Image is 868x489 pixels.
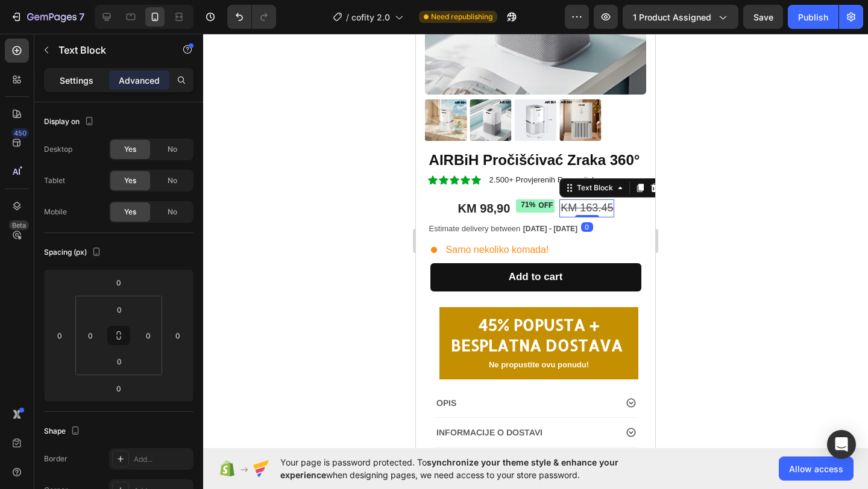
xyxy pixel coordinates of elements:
[44,453,68,464] div: Border
[351,11,390,23] span: cofity 2.0
[827,430,856,459] div: Open Intercom Messenger
[139,326,157,344] input: 0px
[227,5,276,29] div: Undo/Redo
[124,175,136,186] span: Yes
[779,456,854,481] button: Allow access
[107,273,131,291] input: 0
[280,457,618,480] span: synchronize your theme style & enhance your experience
[623,5,738,29] button: 1 product assigned
[119,74,160,87] p: Advanced
[124,144,136,155] span: Yes
[44,207,67,217] div: Mobile
[168,207,177,217] span: No
[280,456,665,481] span: Your page is password protected. To when designing pages, we need access to your store password.
[788,5,838,29] button: Publish
[81,326,99,344] input: 0px
[44,244,104,261] div: Spacing (px)
[789,463,843,475] span: Allow access
[168,144,177,155] span: No
[11,128,29,138] div: 450
[753,12,773,22] span: Save
[9,220,29,230] div: Beta
[134,454,190,465] div: Add...
[633,11,711,23] span: 1 product assigned
[44,144,72,155] div: Desktop
[124,207,136,217] span: Yes
[60,74,93,87] p: Settings
[5,5,90,29] button: 7
[107,352,131,370] input: 0px
[798,11,828,23] div: Publish
[51,326,69,344] input: 0
[44,423,83,440] div: Shape
[431,11,492,22] span: Need republishing
[44,114,96,130] div: Display on
[58,43,161,57] p: Text Block
[743,5,783,29] button: Save
[79,10,84,24] p: 7
[416,34,655,448] iframe: Design area
[346,11,349,23] span: /
[107,301,131,319] input: 0px
[169,326,187,344] input: 0
[107,379,131,397] input: 0
[44,175,65,186] div: Tablet
[168,175,177,186] span: No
